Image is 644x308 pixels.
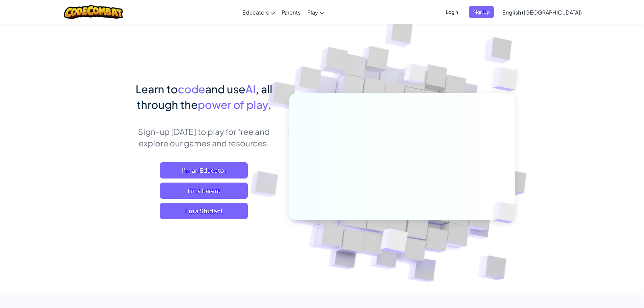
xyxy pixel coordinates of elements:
[481,188,532,237] img: Overlap cubes
[160,203,248,219] button: I'm a Student
[136,82,178,96] span: Learn to
[278,3,304,21] a: Parents
[160,183,248,199] a: I'm a Parent
[64,5,123,19] img: CodeCombat logo
[198,98,268,111] span: power of play
[239,3,278,21] a: Educators
[178,82,205,96] span: code
[129,126,279,149] p: Sign-up [DATE] to play for free and explore our games and resources.
[160,162,248,179] a: I'm an Educator
[304,3,328,21] a: Play
[391,50,439,101] img: Overlap cubes
[363,214,424,270] img: Overlap cubes
[245,82,256,96] span: AI
[442,6,462,18] button: Login
[205,82,245,96] span: and use
[502,9,582,16] span: English ([GEOGRAPHIC_DATA])
[479,51,537,108] img: Overlap cubes
[268,98,271,111] span: .
[307,9,318,16] span: Play
[469,6,494,18] button: Sign Up
[242,9,269,16] span: Educators
[499,3,585,21] a: English ([GEOGRAPHIC_DATA])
